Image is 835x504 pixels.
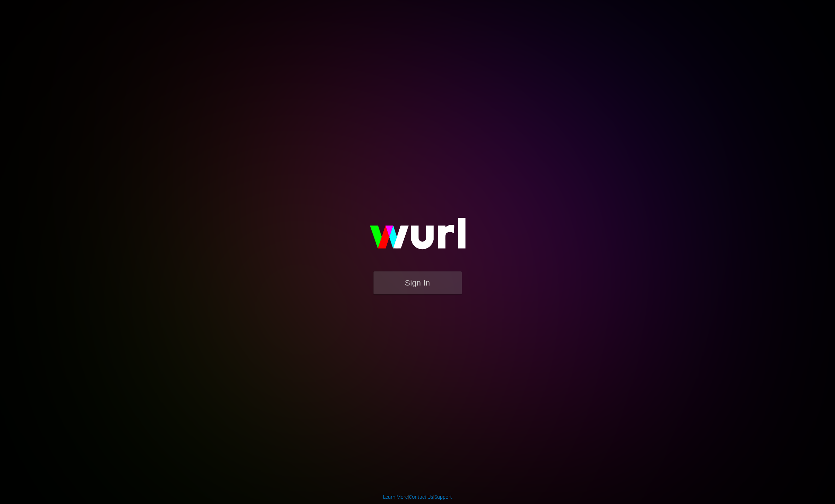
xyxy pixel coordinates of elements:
img: wurl-logo-on-black-223613ac3d8ba8fe6dc639794a292ebdb59501304c7dfd60c99c58986ef67473.svg [347,203,488,271]
button: Sign In [374,271,462,294]
a: Learn More [383,494,408,500]
div: | | [383,493,452,500]
a: Contact Us [409,494,433,500]
a: Support [434,494,452,500]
